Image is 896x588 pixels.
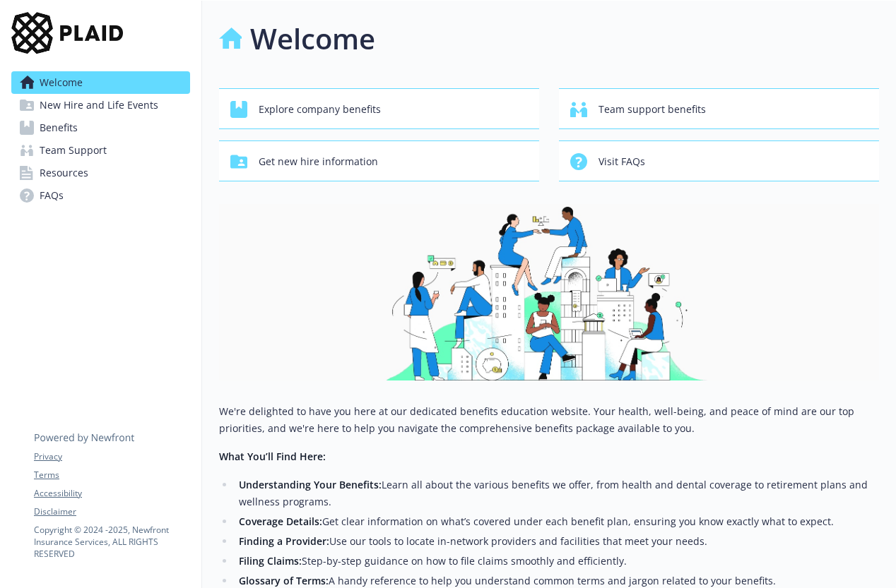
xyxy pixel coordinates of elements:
span: New Hire and Life Events [40,94,158,116]
button: Visit FAQs [559,140,879,181]
li: Step-by-step guidance on how to file claims smoothly and efficiently. [235,553,879,570]
li: Get clear information on what’s covered under each benefit plan, ensuring you know exactly what t... [235,513,879,530]
span: FAQs [40,184,64,207]
a: Welcome [11,71,190,94]
a: Privacy [34,450,189,463]
span: Resources [40,162,88,184]
strong: Filing Claims: [239,554,302,568]
li: Use our tools to locate in-network providers and facilities that meet your needs. [235,533,879,550]
span: Benefits [40,116,78,139]
a: Disclaimer [34,505,189,518]
a: Accessibility [34,487,189,500]
p: Copyright © 2024 - 2025 , Newfront Insurance Services, ALL RIGHTS RESERVED [34,524,189,560]
span: Welcome [40,71,83,94]
a: New Hire and Life Events [11,94,190,116]
img: overview page banner [219,204,879,380]
strong: Finding a Provider: [239,534,329,548]
button: Explore company benefits [219,88,539,129]
a: Terms [34,469,189,481]
a: Benefits [11,116,190,139]
button: Get new hire information [219,140,539,181]
span: Team Support [40,139,107,162]
strong: Understanding Your Benefits: [239,478,382,491]
a: FAQs [11,184,190,207]
a: Team Support [11,139,190,162]
span: Team support benefits [599,96,706,123]
strong: Glossary of Terms: [239,574,329,587]
p: We're delighted to have you here at our dedicated benefits education website. Your health, well-b... [219,403,879,437]
span: Get new hire information [259,148,378,175]
span: Visit FAQs [599,148,645,175]
span: Explore company benefits [259,96,381,123]
h1: Welcome [250,18,375,60]
a: Resources [11,162,190,184]
strong: Coverage Details: [239,515,322,528]
li: Learn all about the various benefits we offer, from health and dental coverage to retirement plan... [235,476,879,510]
button: Team support benefits [559,88,879,129]
strong: What You’ll Find Here: [219,450,326,463]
